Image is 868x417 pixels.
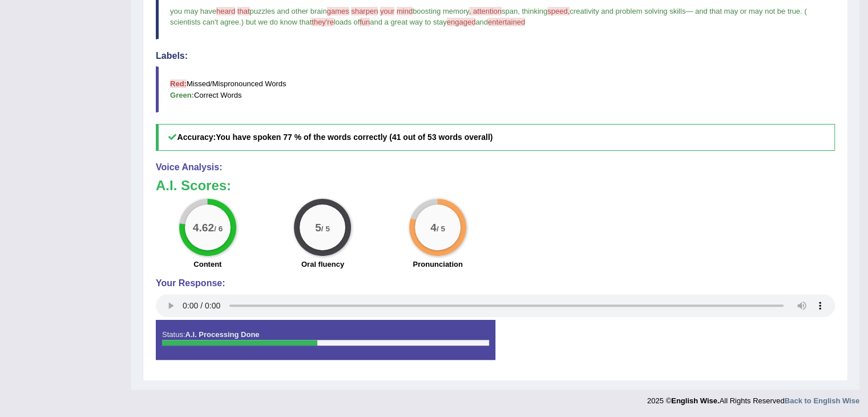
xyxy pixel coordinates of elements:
span: mind [397,7,413,15]
b: Green: [170,91,194,99]
span: span [502,7,518,15]
span: speed, [547,7,570,15]
span: and a great way to stay [370,18,446,26]
label: Pronunciation [413,259,462,270]
div: Status: [156,320,495,360]
label: Content [193,259,221,270]
big: 4.62 [193,221,214,234]
b: A.I. Scores: [156,178,231,193]
span: loads of [334,18,360,26]
big: 5 [316,221,322,234]
h4: Voice Analysis: [156,162,835,173]
span: fun [360,18,370,26]
span: but we do know that [246,18,312,26]
small: / 6 [214,224,223,232]
a: Back to English Wise [785,396,859,405]
span: puzzles and other brain [250,7,327,15]
span: , attention [469,7,502,15]
span: scientists can't agree [170,18,239,26]
div: 2025 © All Rights Reserved [647,390,859,406]
span: boosting memory [413,7,469,15]
h4: Your Response: [156,278,835,288]
blockquote: Missed/Mispronounced Words Correct Words [156,66,835,112]
span: and [475,18,488,26]
strong: A.I. Processing Done [185,330,259,339]
label: Oral fluency [301,259,344,270]
span: and that may or may not be true [695,7,800,15]
span: sharpen [351,7,378,15]
h5: Accuracy: [156,124,835,151]
span: they're [312,18,334,26]
span: that [237,7,250,15]
span: , [518,7,520,15]
strong: English Wise. [671,396,719,405]
span: entertained [488,18,525,26]
span: your [380,7,394,15]
big: 4 [430,221,437,234]
b: You have spoken 77 % of the words correctly (41 out of 53 words overall) [216,133,492,142]
span: thinking [522,7,547,15]
span: .) [239,18,244,26]
span: engaged [447,18,476,26]
small: / 5 [321,224,330,232]
span: — [685,7,693,15]
small: / 5 [437,224,445,232]
span: heard [216,7,235,15]
span: . ( [800,7,807,15]
span: creativity and problem solving skills [570,7,685,15]
span: games [327,7,349,15]
b: Red: [170,79,187,88]
span: you may have [170,7,216,15]
h4: Labels: [156,51,835,61]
